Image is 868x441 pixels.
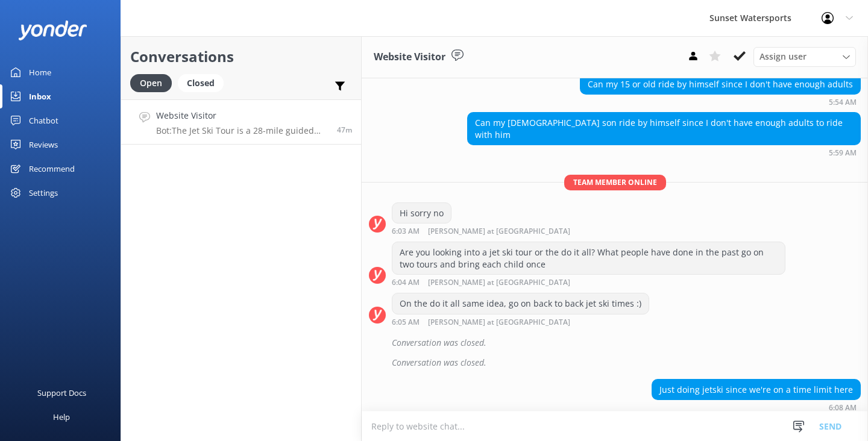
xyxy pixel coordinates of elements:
[428,279,570,287] span: [PERSON_NAME] at [GEOGRAPHIC_DATA]
[580,74,860,95] div: Can my 15 or old ride by himself since I don't have enough adults
[369,333,861,353] div: 2025-08-24T23:06:01.001
[392,319,420,327] strong: 6:05 AM
[468,113,860,145] div: Can my [DEMOGRAPHIC_DATA] son ride by himself since I don't have enough adults to ride with him
[121,99,361,145] a: Website VisitorBot:The Jet Ski Tour is a 28-mile guided adventure around [GEOGRAPHIC_DATA], lasti...
[29,108,58,133] div: Chatbot
[392,293,649,314] div: On the do it all same idea, go on back to back jet ski times :)
[580,98,861,106] div: Aug 24 2025 05:54pm (UTC -05:00) America/Cancun
[178,76,230,89] a: Closed
[392,228,420,236] strong: 6:03 AM
[392,278,785,287] div: Aug 24 2025 06:04pm (UTC -05:00) America/Cancun
[178,74,224,92] div: Closed
[829,404,857,411] strong: 6:08 AM
[392,203,451,224] div: Hi sorry no
[652,403,861,411] div: Aug 24 2025 06:08pm (UTC -05:00) America/Cancun
[37,381,86,405] div: Support Docs
[392,227,609,236] div: Aug 24 2025 06:03pm (UTC -05:00) America/Cancun
[428,319,570,327] span: [PERSON_NAME] at [GEOGRAPHIC_DATA]
[392,317,649,327] div: Aug 24 2025 06:05pm (UTC -05:00) America/Cancun
[18,20,87,40] img: yonder-white-logo.png
[29,60,51,84] div: Home
[374,49,445,65] h3: Website Visitor
[29,133,58,157] div: Reviews
[130,45,352,68] h2: Conversations
[53,405,70,429] div: Help
[156,125,328,136] p: Bot: The Jet Ski Tour is a 28-mile guided adventure around [GEOGRAPHIC_DATA], lasting 90 minutes....
[564,175,666,190] span: Team member online
[392,279,420,287] strong: 6:04 AM
[753,47,856,66] div: Assign User
[392,352,861,373] div: Conversation was closed.
[130,74,172,92] div: Open
[29,181,58,205] div: Settings
[467,148,861,157] div: Aug 24 2025 05:59pm (UTC -05:00) America/Cancun
[29,84,51,108] div: Inbox
[392,333,861,353] div: Conversation was closed.
[337,125,352,135] span: Aug 24 2025 06:08pm (UTC -05:00) America/Cancun
[156,109,328,122] h4: Website Visitor
[369,352,861,373] div: 2025-08-24T23:06:03.305
[428,228,570,236] span: [PERSON_NAME] at [GEOGRAPHIC_DATA]
[652,380,860,400] div: Just doing jetski since we're on a time limit here
[130,76,178,89] a: Open
[759,50,807,63] span: Assign user
[829,149,857,157] strong: 5:59 AM
[392,242,785,274] div: Are you looking into a jet ski tour or the do it all? What people have done in the past go on two...
[829,99,857,106] strong: 5:54 AM
[29,157,75,181] div: Recommend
